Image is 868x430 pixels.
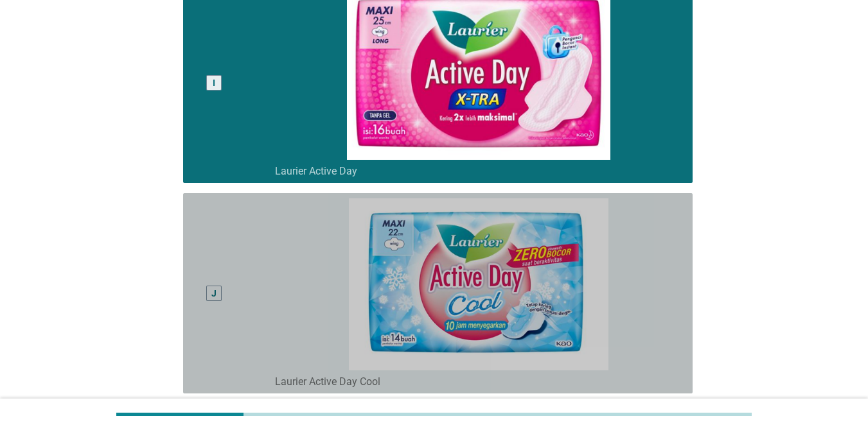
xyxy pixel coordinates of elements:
img: 489c3258-4b48-480e-929f-ea0c633e71b2-Laurier-Active-Day-Cool.png [275,198,682,370]
div: J [211,286,217,300]
label: Laurier Active Day Cool [275,375,380,388]
div: I [213,76,215,89]
label: Laurier Active Day [275,165,357,178]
